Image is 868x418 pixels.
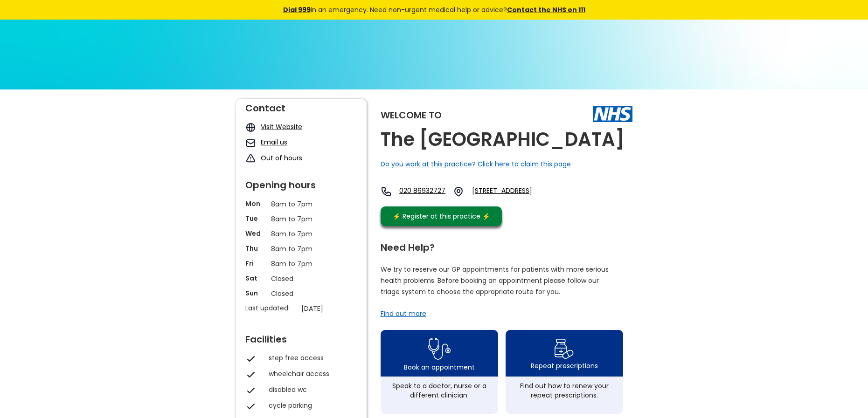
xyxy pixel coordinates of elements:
[245,259,266,268] p: Fri
[245,137,256,148] img: mail icon
[301,303,362,314] p: [DATE]
[453,186,464,197] img: practice location icon
[472,186,564,197] a: [STREET_ADDRESS]
[245,274,266,283] p: Sat
[428,335,451,363] img: book appointment icon
[245,330,357,344] div: Facilities
[245,176,357,190] div: Opening hours
[245,244,266,253] p: Thu
[593,106,632,122] img: The NHS logo
[404,363,475,372] div: Book an appointment
[245,99,357,113] div: Contact
[261,153,302,163] a: Out of hours
[381,264,609,297] p: We try to reserve our GP appointments for patients with more serious health problems. Before book...
[245,229,266,238] p: Wed
[381,159,571,169] a: Do you work at this practice? Click here to claim this page
[269,385,353,394] div: disabled wc
[245,214,266,223] p: Tue
[220,5,649,15] div: in an emergency. Need non-urgent medical help or advice?
[245,303,297,313] p: Last updated:
[554,336,574,361] img: repeat prescription icon
[261,122,302,131] a: Visit Website
[245,153,256,164] img: exclamation icon
[271,274,332,284] p: Closed
[388,211,495,221] div: ⚡️ Register at this practice ⚡️
[507,5,585,14] a: Contact the NHS on 111
[271,199,332,209] p: 8am to 7pm
[261,137,287,147] a: Email us
[385,381,493,400] div: Speak to a doctor, nurse or a different clinician.
[271,288,332,299] p: Closed
[381,110,442,120] div: Welcome to
[531,361,598,370] div: Repeat prescriptions
[245,288,266,298] p: Sun
[381,206,502,226] a: ⚡️ Register at this practice ⚡️
[271,244,332,254] p: 8am to 7pm
[381,238,623,252] div: Need Help?
[283,5,311,14] a: Dial 999
[381,309,426,318] a: Find out more
[510,381,618,400] div: Find out how to renew your repeat prescriptions.
[269,353,353,363] div: step free access
[271,259,332,269] p: 8am to 7pm
[269,401,353,410] div: cycle parking
[399,186,445,197] a: 020 86932727
[269,369,353,378] div: wheelchair access
[245,199,266,208] p: Mon
[271,229,332,239] p: 8am to 7pm
[381,186,392,197] img: telephone icon
[381,330,498,414] a: book appointment icon Book an appointmentSpeak to a doctor, nurse or a different clinician.
[245,122,256,133] img: globe icon
[271,214,332,224] p: 8am to 7pm
[506,330,623,414] a: repeat prescription iconRepeat prescriptionsFind out how to renew your repeat prescriptions.
[381,129,625,150] h2: The [GEOGRAPHIC_DATA]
